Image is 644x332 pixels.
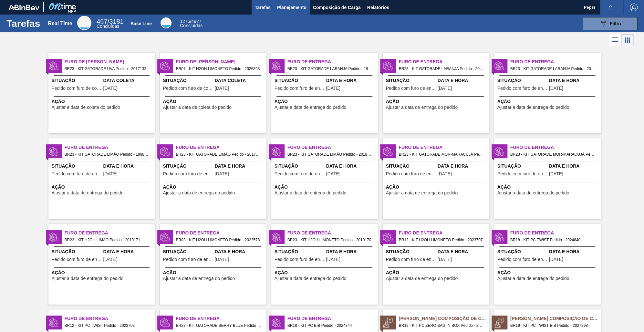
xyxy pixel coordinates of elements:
span: Pedido com furo de entrega [386,86,436,91]
span: Ação [52,98,153,105]
h1: Tarefas [6,20,40,27]
span: Pedido com furo de entrega [386,257,436,262]
span: 10/09/2025 [215,86,229,91]
span: BR07 - KIT H2OH LIMONETO Pedido - 2026893 [176,65,261,72]
span: Ação [497,98,599,105]
span: Data e Hora [438,77,488,84]
span: BR23 - KIT H2OH LIMONETO Pedido - 2019170 [287,236,373,244]
span: Ajustar a data de entrega do pedido [163,191,235,195]
span: / 4927 [180,19,201,24]
span: Pedido com furo de coleta [163,86,213,91]
span: Ajustar a data de entrega do pedido [163,276,235,281]
img: status [494,318,504,327]
span: Ação [497,184,599,191]
span: 29/08/2025, [215,171,229,176]
span: BR18 - KIT PC BIB Pedido - 2024844 [287,322,373,329]
div: Base Line [161,17,171,28]
span: Furo de Entrega [65,230,155,236]
span: 01/08/2025, [326,86,340,91]
span: Pedido com furo de entrega [497,86,547,91]
span: Ajustar a data de entrega do pedido [386,276,458,281]
span: Ação [275,98,376,105]
span: Tarefas [255,4,271,11]
span: 1276 [180,19,190,24]
span: 30/08/2025, [549,86,563,91]
span: Data e Hora [549,248,599,255]
span: Furo de Entrega [399,230,489,236]
img: status [494,61,504,71]
span: Situação [497,77,547,84]
span: Situação [275,248,325,255]
span: 31/08/2025, [103,257,118,262]
span: Furo de Entrega [65,315,155,322]
span: Furo de Entrega [287,230,378,236]
span: Furo de Entrega [510,230,601,236]
img: status [494,232,504,242]
img: status [160,318,170,327]
span: Furo de Entrega [287,58,378,65]
span: Ajustar a data de entrega do pedido [386,191,458,195]
span: Ação [275,269,376,276]
span: BR23 - KIT GATORADE BERRY BLUE Pedido - 2018351 [176,322,261,329]
span: BR23 - KIT GATORADE LIMÃO Pedido - 2018485 [287,151,373,158]
img: status [272,147,281,156]
img: status [49,318,58,327]
span: Furo de Coleta [176,58,266,65]
img: status [272,61,281,71]
span: Ajustar a data de entrega do pedido [497,191,569,195]
span: Situação [386,77,436,84]
span: Composição de Carga [313,4,361,11]
span: Furo de Entrega [510,144,601,151]
span: Pedido com furo de entrega [497,257,547,262]
span: 10/09/2025, [549,257,563,262]
span: Situação [275,77,325,84]
span: Furo de Entrega [510,58,601,65]
span: Ação [52,184,153,191]
span: Ação [497,269,599,276]
span: Data e Hora [438,248,488,255]
span: Furo de Entrega [176,144,266,151]
span: Relatórios [367,4,389,11]
span: Data e Hora [103,163,153,170]
span: Data e Hora [103,248,153,255]
img: Logout [630,4,638,11]
img: status [272,318,281,327]
span: BR19 - KIT PC ZERO BAG IN BOX Pedido - 2027897 [399,322,484,329]
span: Situação [386,163,436,170]
span: Situação [52,77,102,84]
img: status [272,232,281,242]
img: status [383,232,393,242]
span: 31/08/2025, [326,257,340,262]
span: Pedido Aguardando Composição de Carga [399,315,489,322]
span: BR23 - KIT GATORADE UVA Pedido - 2017132 [65,65,150,72]
span: Ajustar a data de entrega do pedido [275,276,347,281]
span: Situação [275,163,325,170]
span: 27/08/2025 [103,86,118,91]
span: Situação [497,248,547,255]
span: / 3181 [97,18,123,25]
div: Base Line [180,19,203,28]
span: Situação [52,248,102,255]
span: Pedido com furo de entrega [497,171,547,176]
span: Data e Hora [215,248,265,255]
img: status [383,61,393,71]
span: BR23 - KIT GATORADE LARANJA Pedido - 2017130 [399,65,484,72]
img: status [49,61,58,71]
span: Situação [163,248,213,255]
span: Pedido com furo de entrega [163,257,213,262]
span: BR23 - KIT GATORADE LARANJA Pedido - 2018349 [510,65,596,72]
span: Ação [163,269,265,276]
span: Ação [163,98,265,105]
span: BR18 - KIT PC TWIST Pedido - 2024840 [510,236,596,244]
span: 06/09/2025, [215,257,229,262]
span: Ajustar a data de entrega do pedido [52,276,124,281]
span: Concluídas [97,24,119,29]
span: 467 [97,18,107,25]
span: Pedido com furo de entrega [386,171,436,176]
div: Visão em Lista [609,34,621,46]
span: Ação [52,269,153,276]
span: 30/08/2025, [549,171,563,176]
span: BR03 - KIT H2OH LIMONETO Pedido - 2022578 [176,236,261,244]
span: Planejamento [277,4,306,11]
span: Furo de Entrega [65,144,155,151]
